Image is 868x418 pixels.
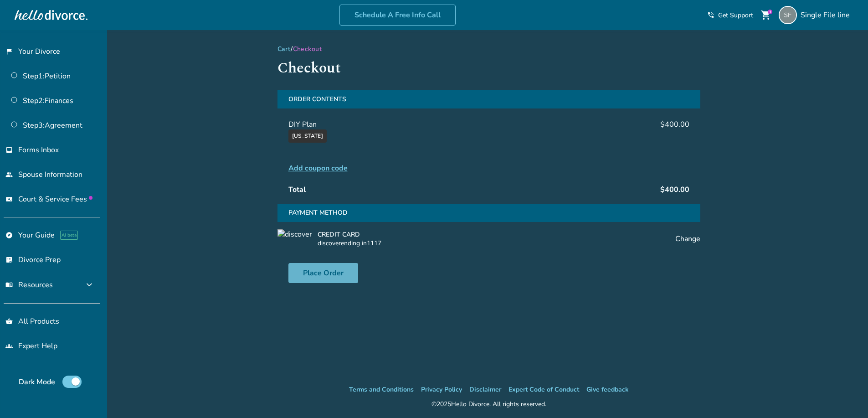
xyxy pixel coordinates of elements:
img: singlefileline@hellodivorce.com [779,6,797,24]
span: expand_more [84,279,95,290]
h1: Checkout [277,57,700,79]
span: Change [675,234,700,244]
div: 1 [768,10,772,14]
li: Disclaimer [469,384,501,395]
span: shopping_cart [760,10,771,21]
span: $400.00 [660,185,689,195]
span: people [5,171,13,178]
li: Give feedback [586,384,629,395]
span: Forms Inbox [18,145,59,155]
button: Place Order [288,263,358,283]
div: © 2025 Hello Divorce. All rights reserved. [431,399,546,410]
span: flag_2 [5,48,13,55]
a: Schedule A Free Info Call [339,5,456,26]
span: DIY Plan [288,119,317,129]
a: Expert Code of Conduct [508,385,579,394]
span: Single File line [801,10,853,20]
div: / [277,45,700,53]
span: Dark Mode [19,377,55,387]
span: list_alt_check [5,256,13,263]
span: Add coupon code [288,163,348,173]
span: Total [288,185,306,195]
span: shopping_basket [5,318,13,325]
span: groups [5,342,13,350]
span: AI beta [60,231,78,240]
span: inbox [5,146,13,154]
span: explore [5,232,13,239]
span: Order Contents [285,90,350,108]
span: Court & Service Fees [18,194,92,204]
a: Cart [277,45,291,53]
a: Privacy Policy [421,385,462,394]
span: Credit Card [318,230,381,239]
span: $400.00 [660,119,689,129]
span: Get Support [718,11,753,20]
a: phone_in_talkGet Support [707,11,753,20]
span: Payment Method [285,204,351,222]
a: Terms and Conditions [349,385,414,394]
span: Checkout [293,45,322,53]
p: discover ending in 1117 [318,239,381,248]
img: discover [277,229,318,248]
span: universal_currency_alt [5,196,13,203]
span: Resources [5,280,53,290]
span: phone_in_talk [707,11,714,19]
span: menu_book [5,281,13,289]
